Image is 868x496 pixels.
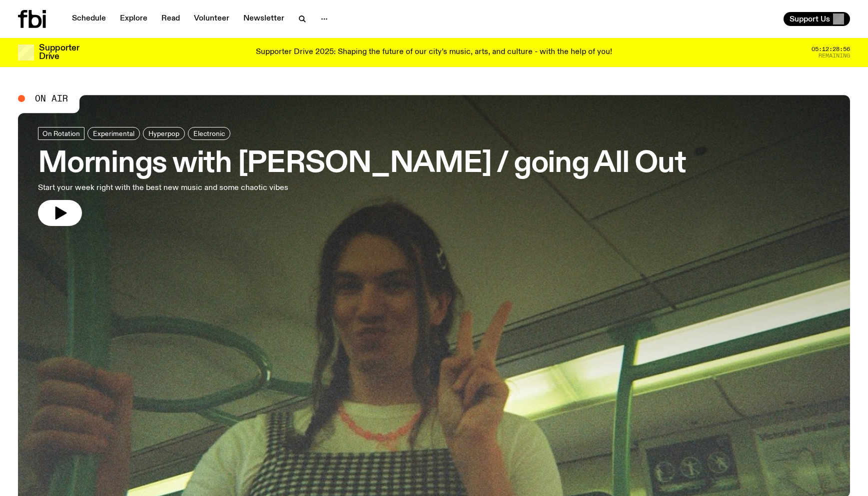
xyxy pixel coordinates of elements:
p: Start your week right with the best new music and some chaotic vibes [38,182,294,194]
span: Electronic [193,129,225,137]
a: Newsletter [237,12,290,26]
span: Support Us [790,14,830,23]
a: On Rotation [38,127,84,140]
a: Volunteer [188,12,235,26]
span: On Air [35,94,68,103]
span: 05:12:28:56 [812,46,850,52]
a: Mornings with [PERSON_NAME] / going All OutStart your week right with the best new music and some... [38,127,686,226]
a: Electronic [188,127,230,140]
p: Supporter Drive 2025: Shaping the future of our city’s music, arts, and culture - with the help o... [256,48,612,57]
span: On Rotation [42,129,80,137]
h3: Supporter Drive [39,44,79,61]
a: Schedule [66,12,112,26]
span: Hyperpop [148,129,179,137]
h3: Mornings with [PERSON_NAME] / going All Out [38,150,686,178]
span: Experimental [93,129,134,137]
a: Explore [114,12,153,26]
a: Experimental [87,127,140,140]
a: Read [155,12,186,26]
span: Remaining [819,53,850,58]
a: Hyperpop [143,127,185,140]
button: Support Us [784,12,850,26]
